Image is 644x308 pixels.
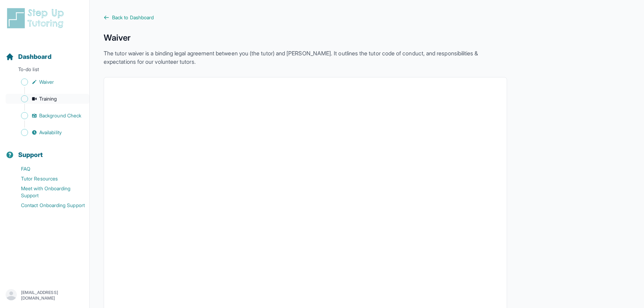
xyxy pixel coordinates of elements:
a: Back to Dashboard [104,14,507,21]
button: Dashboard [3,41,86,64]
span: Support [18,150,43,160]
a: Meet with Onboarding Support [6,184,89,200]
a: Contact Onboarding Support [6,200,89,210]
button: Support [3,139,86,163]
a: Dashboard [6,52,51,62]
img: logo [6,7,68,29]
a: Tutor Resources [6,174,89,184]
span: Training [39,95,57,102]
h1: Waiver [104,32,507,43]
p: The tutor waiver is a binding legal agreement between you (the tutor) and [PERSON_NAME]. It outli... [104,49,507,66]
button: [EMAIL_ADDRESS][DOMAIN_NAME] [6,289,84,302]
p: To-do list [3,66,86,76]
a: Availability [6,128,89,137]
span: Availability [39,129,62,136]
a: Training [6,94,89,104]
span: Background Check [39,112,81,119]
span: Dashboard [18,52,51,62]
p: [EMAIL_ADDRESS][DOMAIN_NAME] [21,290,84,301]
a: Waiver [6,77,89,87]
span: Waiver [39,78,54,85]
a: FAQ [6,164,89,174]
span: Back to Dashboard [112,14,154,21]
a: Background Check [6,111,89,121]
